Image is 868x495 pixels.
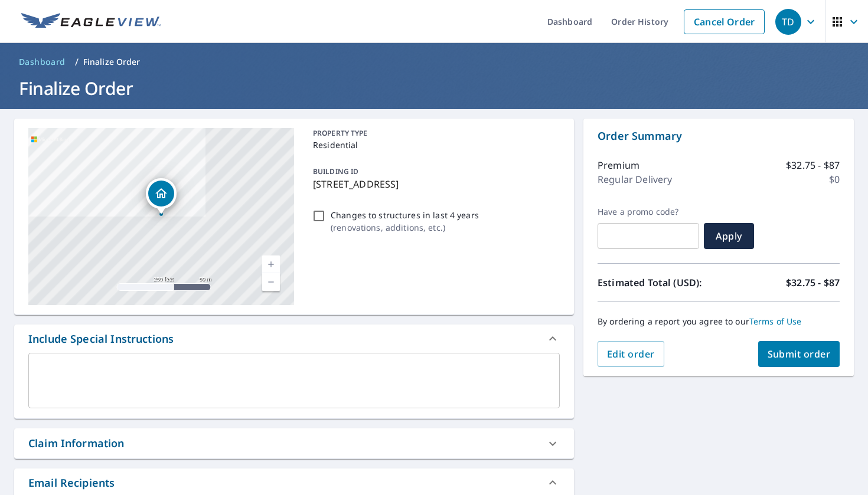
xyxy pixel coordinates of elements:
[331,209,479,221] p: Changes to structures in last 4 years
[607,348,655,360] span: Edit order
[28,475,115,491] div: Email Recipients
[83,56,141,68] p: Finalize Order
[313,177,555,191] p: [STREET_ADDRESS]
[262,255,280,273] a: Current Level 17, Zoom In
[704,223,754,249] button: Apply
[598,128,840,144] p: Order Summary
[598,206,699,217] label: Have a promo code?
[829,172,840,186] p: $0
[775,9,801,35] div: TD
[786,276,840,290] p: $32.75 - $87
[768,348,831,360] span: Submit order
[313,166,358,176] p: BUILDING ID
[313,128,555,139] p: PROPERTY TYPE
[19,56,66,68] span: Dashboard
[75,55,79,69] li: /
[786,158,840,172] p: $32.75 - $87
[21,13,161,31] img: EV Logo
[598,316,840,327] p: By ordering a report you agree to our
[14,428,574,458] div: Claim Information
[749,316,802,327] a: Terms of Use
[758,341,840,367] button: Submit order
[14,53,854,71] nav: breadcrumb
[14,76,854,100] h1: Finalize Order
[28,435,125,451] div: Claim Information
[262,273,280,291] a: Current Level 17, Zoom Out
[598,158,639,172] p: Premium
[598,276,719,290] p: Estimated Total (USD):
[28,331,174,347] div: Include Special Instructions
[313,139,555,151] p: Residential
[14,324,574,353] div: Include Special Instructions
[598,172,672,186] p: Regular Delivery
[684,9,765,34] a: Cancel Order
[598,341,664,367] button: Edit order
[146,178,177,215] div: Dropped pin, building 1, Residential property, 21976 Oak Way Brier, WA 98036
[331,221,479,234] p: ( renovations, additions, etc. )
[14,53,70,71] a: Dashboard
[713,230,745,242] span: Apply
